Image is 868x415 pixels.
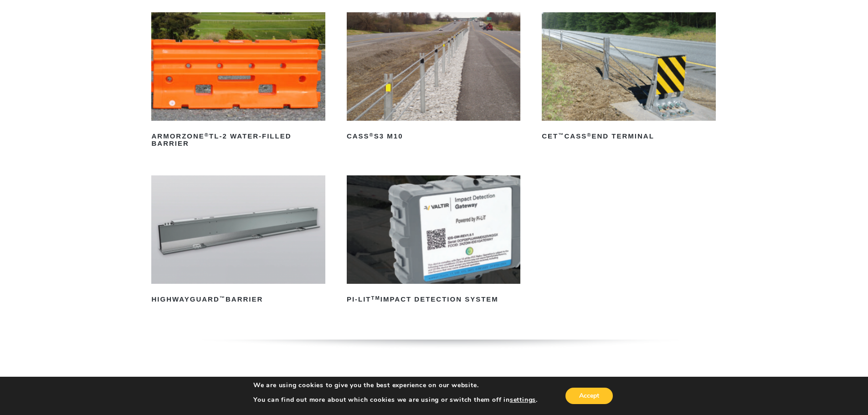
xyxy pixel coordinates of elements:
[370,132,374,138] sup: ®
[347,292,520,307] h2: PI-LIT Impact Detection System
[151,12,325,151] a: ArmorZone®TL-2 Water-Filled Barrier
[542,129,715,143] h2: CET CASS End Terminal
[151,292,325,307] h2: HighwayGuard Barrier
[205,132,209,138] sup: ®
[151,175,325,307] a: HighwayGuard™Barrier
[542,12,715,143] a: CET™CASS®End Terminal
[565,388,613,404] button: Accept
[510,396,536,404] button: settings
[587,132,591,138] sup: ®
[220,295,226,301] sup: ™
[347,12,520,143] a: CASS®S3 M10
[253,381,538,389] p: We are using cookies to give you the best experience on our website.
[347,175,520,307] a: PI-LITTMImpact Detection System
[347,129,520,143] h2: CASS S3 M10
[371,295,380,301] sup: TM
[558,132,564,138] sup: ™
[253,396,538,404] p: You can find out more about which cookies we are using or switch them off in .
[151,129,325,151] h2: ArmorZone TL-2 Water-Filled Barrier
